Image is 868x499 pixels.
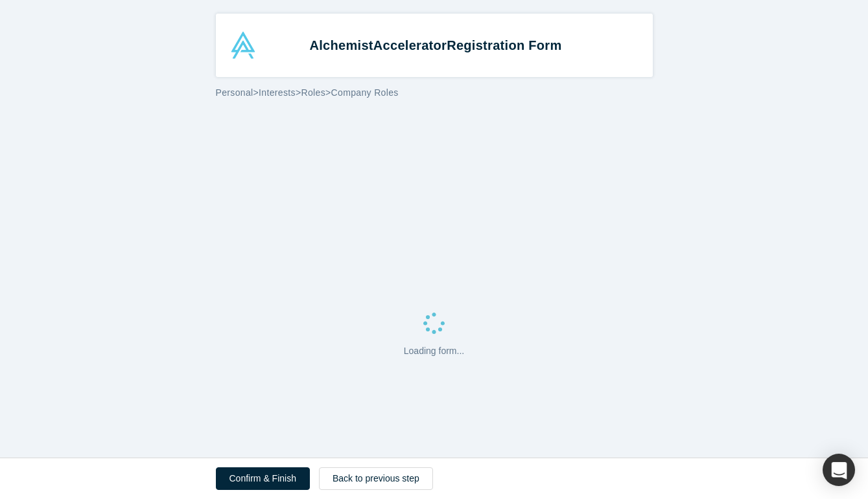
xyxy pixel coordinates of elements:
[319,467,433,490] button: Back to previous step
[373,38,447,52] span: Accelerator
[331,87,399,98] span: Company Roles
[229,32,257,59] img: Alchemist Accelerator Logo
[216,467,310,490] button: Confirm & Finish
[259,87,296,98] span: Interests
[216,87,253,98] span: Personal
[216,86,653,100] div: > > >
[310,38,562,52] strong: Alchemist Registration Form
[404,344,464,358] p: Loading form...
[301,87,325,98] span: Roles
